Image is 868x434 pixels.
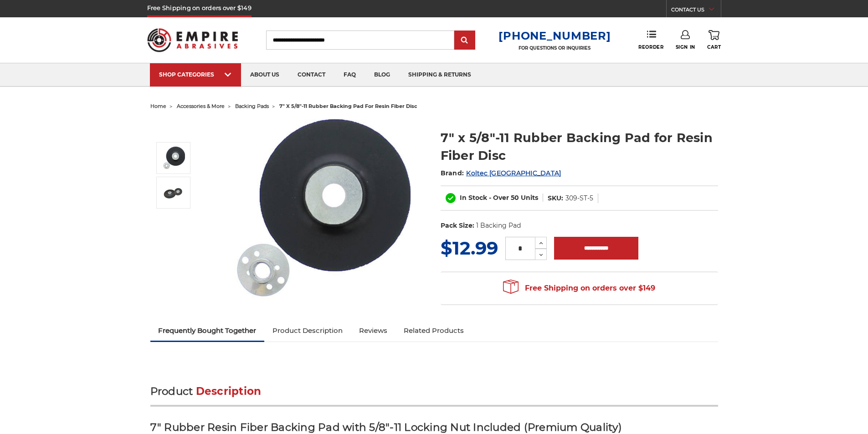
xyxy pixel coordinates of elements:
strong: 7" Rubber Resin Fiber Backing Pad with 5/8"-11 Locking Nut Included (Premium Quality) [150,421,622,434]
a: Cart [707,30,721,50]
span: Sign In [676,44,695,50]
a: Related Products [395,321,472,341]
span: Reorder [638,44,663,50]
h1: 7" x 5/8"-11 Rubber Backing Pad for Resin Fiber Disc [441,129,718,164]
a: [PHONE_NUMBER] [498,29,611,42]
a: CONTACT US [671,5,721,17]
span: In Stock [460,194,487,202]
a: shipping & returns [399,63,480,87]
a: backing pads [235,103,269,109]
a: Frequently Bought Together [150,321,265,341]
img: 7" x 5/8"-11 Rubber Backing Pad for Resin Fiber Disc [162,181,185,204]
span: 7" x 5/8"-11 rubber backing pad for resin fiber disc [279,103,417,109]
span: Description [196,385,262,398]
a: Koltec [GEOGRAPHIC_DATA] [466,169,561,177]
img: 7" Resin Fiber Rubber Backing Pad 5/8-11 nut [228,119,411,301]
dt: Pack Size: [441,221,474,230]
img: Empire Abrasives [147,22,238,58]
span: Product [150,385,193,398]
a: Product Description [264,321,351,341]
span: $12.99 [441,237,498,259]
span: Free Shipping on orders over $149 [503,279,655,297]
a: contact [288,63,334,87]
span: Units [521,194,538,202]
a: home [150,103,166,109]
div: SHOP CATEGORIES [159,71,232,78]
a: accessories & more [177,103,225,109]
span: Brand: [441,169,464,177]
a: about us [241,63,288,87]
span: 50 [511,194,519,202]
a: faq [334,63,365,87]
dd: 309-ST-5 [565,194,593,203]
dt: SKU: [548,194,563,203]
a: blog [365,63,399,87]
img: 7" Resin Fiber Rubber Backing Pad 5/8-11 nut [162,147,185,169]
a: Reviews [351,321,395,341]
a: Reorder [638,30,663,50]
input: Submit [456,31,474,50]
span: Cart [707,44,721,50]
p: FOR QUESTIONS OR INQUIRIES [498,45,611,51]
span: - Over [489,194,509,202]
dd: 1 Backing Pad [476,221,521,230]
